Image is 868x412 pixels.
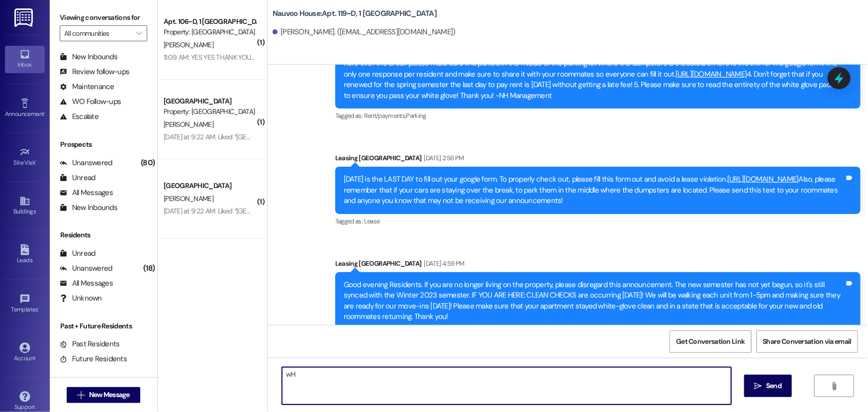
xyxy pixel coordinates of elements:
[5,241,45,268] a: Leads
[50,139,157,150] div: Prospects
[164,40,213,49] span: [PERSON_NAME]
[763,336,852,347] span: Share Conversation via email
[60,278,113,289] div: All Messages
[273,8,437,19] b: Nauvoo House: Apt. 119~D, 1 [GEOGRAPHIC_DATA]
[406,111,426,120] span: Parking
[64,25,131,41] input: All communities
[60,82,114,92] div: Maintenance
[60,354,127,364] div: Future Residents
[14,8,35,27] img: ResiDesk Logo
[89,390,130,400] span: New Message
[60,10,147,25] label: Viewing conversations for
[273,27,456,37] div: [PERSON_NAME]. ([EMAIL_ADDRESS][DOMAIN_NAME])
[164,181,256,191] div: [GEOGRAPHIC_DATA]
[5,193,45,219] a: Buildings
[5,46,45,73] a: Inbox
[335,108,861,123] div: Tagged as:
[60,339,120,349] div: Past Residents
[44,109,46,116] span: •
[136,29,142,37] i: 
[164,194,213,203] span: [PERSON_NAME]
[60,248,96,259] div: Unread
[5,291,45,317] a: Templates •
[60,97,121,107] div: WO Follow-ups
[60,52,117,62] div: New Inbounds
[5,339,45,366] a: Account
[335,258,861,272] div: Leasing [GEOGRAPHIC_DATA]
[164,27,256,37] div: Property: [GEOGRAPHIC_DATA]
[364,111,406,120] span: Rent/payments ,
[164,120,213,129] span: [PERSON_NAME]
[727,174,799,184] a: [URL][DOMAIN_NAME]
[50,230,157,240] div: Residents
[67,387,140,403] button: New Message
[60,67,129,77] div: Review follow-ups
[422,153,464,163] div: [DATE] 2:56 PM
[344,280,845,322] div: Good evening Residents. If you are no longer living on the property, please disregard this announ...
[364,217,380,225] span: Lease
[164,206,433,215] div: [DATE] at 9:22 AM: Liked “[GEOGRAPHIC_DATA] ([GEOGRAPHIC_DATA]): You are currently #3”
[60,158,112,168] div: Unanswered
[164,96,256,106] div: [GEOGRAPHIC_DATA]
[344,174,845,206] div: [DATE] is the LAST DAY to fill out your google form. To properly check out, please fill this form...
[755,382,762,390] i: 
[36,158,37,165] span: •
[60,263,112,274] div: Unanswered
[675,69,747,79] a: [URL][DOMAIN_NAME]
[335,214,861,228] div: Tagged as:
[831,382,838,390] i: 
[60,111,98,122] div: Escalate
[164,132,433,141] div: [DATE] at 9:22 AM: Liked “[GEOGRAPHIC_DATA] ([GEOGRAPHIC_DATA]): You are currently #3”
[744,375,792,397] button: Send
[38,305,40,311] span: •
[422,258,465,269] div: [DATE] 4:59 PM
[141,261,157,276] div: (18)
[77,391,85,399] i: 
[676,336,745,347] span: Get Conversation Link
[757,330,858,353] button: Share Conversation via email
[138,155,157,171] div: (80)
[766,381,781,391] span: Send
[282,367,731,405] textarea: wH
[164,16,256,27] div: Apt. 106~D, 1 [GEOGRAPHIC_DATA]
[60,203,117,213] div: New Inbounds
[335,153,861,167] div: Leasing [GEOGRAPHIC_DATA]
[164,106,256,117] div: Property: [GEOGRAPHIC_DATA]
[60,173,96,183] div: Unread
[50,321,157,331] div: Past + Future Residents
[344,48,845,101] div: Hi everyone! 1. If you would like to donate any unopened non perishable food items please drop th...
[670,330,751,353] button: Get Conversation Link
[5,144,45,171] a: Site Visit •
[164,53,344,62] div: 11:09 AM: YES YES THANK YOU SO MUCH I LOVE YOU FOREVER
[60,293,102,304] div: Unknown
[60,188,113,198] div: All Messages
